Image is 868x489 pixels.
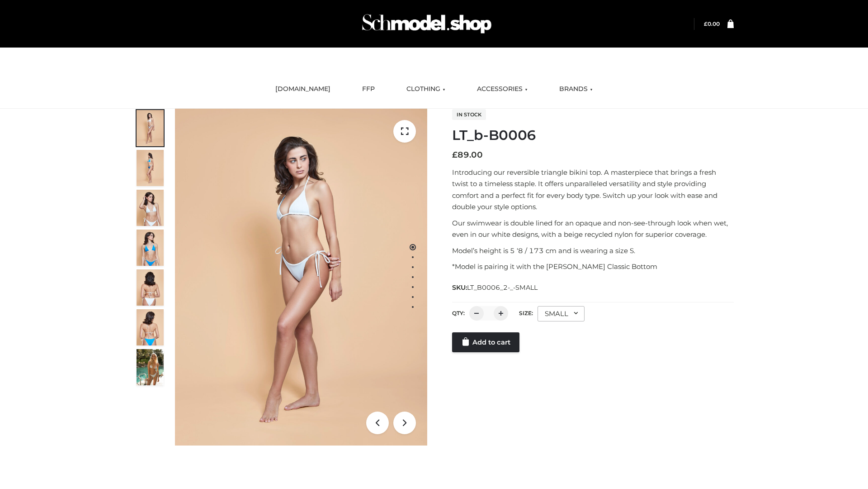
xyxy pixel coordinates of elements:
img: ArielClassicBikiniTop_CloudNine_AzureSky_OW114ECO_1 [175,109,427,446]
img: ArielClassicBikiniTop_CloudNine_AzureSky_OW114ECO_3-scaled.jpg [137,190,164,226]
img: ArielClassicBikiniTop_CloudNine_AzureSky_OW114ECO_2-scaled.jpg [137,150,164,186]
div: SMALL [538,306,585,321]
span: £ [704,20,708,27]
a: Add to cart [452,332,519,352]
p: Our swimwear is double lined for an opaque and non-see-through look when wet, even in our white d... [452,217,734,240]
span: LT_B0006_2-_-SMALL [467,283,538,292]
img: Schmodel Admin 964 [359,6,495,42]
img: ArielClassicBikiniTop_CloudNine_AzureSky_OW114ECO_8-scaled.jpg [137,309,164,345]
a: £0.00 [704,20,720,27]
h1: LT_b-B0006 [452,127,734,144]
img: ArielClassicBikiniTop_CloudNine_AzureSky_OW114ECO_1-scaled.jpg [137,110,164,146]
bdi: 0.00 [704,20,720,27]
span: In stock [452,109,486,120]
label: QTY: [452,310,465,316]
img: ArielClassicBikiniTop_CloudNine_AzureSky_OW114ECO_4-scaled.jpg [137,230,164,266]
label: Size: [519,310,533,316]
a: FFP [355,79,382,99]
a: CLOTHING [400,79,452,99]
a: BRANDS [552,79,599,99]
a: ACCESSORIES [470,79,534,99]
img: ArielClassicBikiniTop_CloudNine_AzureSky_OW114ECO_7-scaled.jpg [137,269,164,306]
p: *Model is pairing it with the [PERSON_NAME] Classic Bottom [452,261,734,273]
p: Model’s height is 5 ‘8 / 173 cm and is wearing a size S. [452,245,734,257]
span: SKU: [452,282,538,293]
span: £ [452,150,458,160]
p: Introducing our reversible triangle bikini top. A masterpiece that brings a fresh twist to a time... [452,167,734,213]
img: Arieltop_CloudNine_AzureSky2.jpg [137,349,164,385]
a: [DOMAIN_NAME] [269,79,337,99]
bdi: 89.00 [452,150,483,160]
